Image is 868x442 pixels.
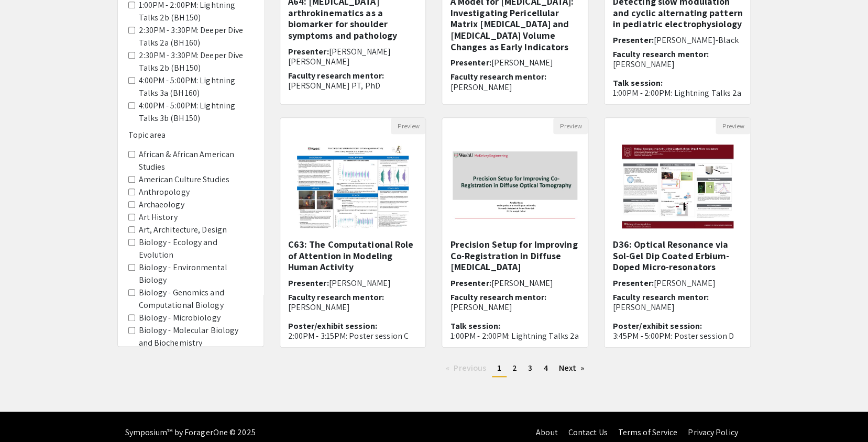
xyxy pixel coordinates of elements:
label: Art History [139,211,178,224]
p: 1:00PM - 2:00PM: Lightning Talks 2a (BH 160) [612,88,742,108]
span: 3 [528,362,532,373]
span: Talk session: [450,321,500,331]
p: [PERSON_NAME] PT, PhD [288,81,418,91]
label: Biology - Molecular Biology and Biochemistry [139,324,253,349]
span: 1 [497,362,501,373]
button: Preview [716,118,750,134]
a: About [536,427,558,438]
h5: Precision Setup for Improving Co-Registration in Diffuse [MEDICAL_DATA] [450,239,580,273]
p: [PERSON_NAME] [450,82,580,92]
span: 2 [512,362,517,373]
label: Archaeology [139,198,184,211]
label: Biology - Genomics and Computational Biology [139,286,253,312]
span: Faculty research mentor: [612,49,708,60]
span: [PERSON_NAME] [PERSON_NAME] [288,46,391,67]
a: Terms of Service [618,427,677,438]
h6: Presenter: [288,278,418,288]
h6: Topic area [128,130,253,140]
a: Privacy Policy [688,427,738,438]
label: Biology - Microbiology [139,312,221,324]
label: Anthropology [139,186,190,198]
div: Open Presentation <p><strong style="color: rgb(19, 50, 43);">Precision Setup for Improving Co-Reg... [442,117,588,348]
span: Poster/exhibit session: [288,321,377,331]
img: <p>D36: Optical Resonance via Sol-Gel Dip Coated Erbium-Doped Micro-resonators</p> [611,134,744,239]
img: <p>C63: The Computational Role of Attention in Modeling Human Activity</p> [287,134,419,239]
h6: Presenter: [612,278,742,288]
h6: Presenter: [450,278,580,288]
a: Contact Us [568,427,607,438]
span: Faculty research mentor: [288,292,384,303]
span: [PERSON_NAME] [653,278,715,289]
h5: D36: Optical Resonance via Sol-Gel Dip Coated Erbium-Doped Micro-resonators [612,239,742,273]
button: Preview [553,118,588,134]
img: <p><strong style="color: rgb(19, 50, 43);">Precision Setup for Improving Co-Registration in Diffu... [442,141,588,232]
span: [PERSON_NAME] [329,278,391,289]
p: 3:45PM - 5:00PM: Poster session D [612,331,742,341]
span: Faculty research mentor: [612,292,708,303]
label: 4:00PM - 5:00PM: Lightning Talks 3a (BH 160) [139,74,253,100]
span: Faculty research mentor: [288,70,384,81]
label: American Culture Studies [139,173,229,186]
h6: Presenter: [288,47,418,67]
h6: Presenter: [450,58,580,68]
p: 2:00PM - 3:15PM: Poster session C [288,331,418,341]
iframe: Chat [8,395,45,434]
button: Preview [391,118,425,134]
label: 2:30PM - 3:30PM: Deeper Dive Talks 2b (BH 150) [139,49,253,74]
h5: C63: The Computational Role of Attention in Modeling Human Activity [288,239,418,273]
p: [PERSON_NAME] [288,302,418,312]
div: Open Presentation <p>C63: The Computational Role of Attention in Modeling Human Activity</p> [280,117,426,348]
span: [PERSON_NAME] [491,278,553,289]
label: African & African American Studies [139,148,253,173]
span: Poster/exhibit session: [612,321,701,331]
span: [PERSON_NAME]-Black [653,35,738,46]
label: Biology - Ecology and Evolution [139,236,253,261]
span: Talk session: [612,78,662,89]
h6: Presenter: [612,35,742,45]
p: [PERSON_NAME] [612,302,742,312]
label: 4:00PM - 5:00PM: Lightning Talks 3b (BH 150) [139,100,253,125]
label: Art, Architecture, Design [139,224,227,236]
a: Next page [553,360,589,376]
label: Biology - Environmental Biology [139,261,253,286]
p: 1:00PM - 2:00PM: Lightning Talks 2a (BH 160) [450,331,580,351]
div: Open Presentation <p>D36: Optical Resonance via Sol-Gel Dip Coated Erbium-Doped Micro-resonators</p> [604,117,751,348]
span: 4 [543,362,547,373]
span: [PERSON_NAME] [491,57,553,68]
span: Previous [454,362,486,373]
ul: Pagination [280,360,751,377]
p: [PERSON_NAME] [612,59,742,69]
span: Faculty research mentor: [450,292,546,303]
span: Faculty research mentor: [450,71,546,82]
p: [PERSON_NAME] [450,302,580,312]
label: 2:30PM - 3:30PM: Deeper Dive Talks 2a (BH 160) [139,24,253,49]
